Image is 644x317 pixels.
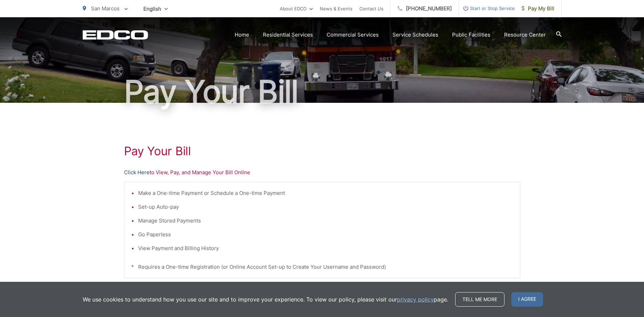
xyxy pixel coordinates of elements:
span: I agree [511,292,543,307]
p: to View, Pay, and Manage Your Bill Online [124,168,520,177]
a: Click Here [124,168,150,177]
span: English [138,3,173,15]
a: Public Facilities [452,31,490,39]
a: EDCD logo. Return to the homepage. [83,30,148,40]
a: privacy policy [397,295,434,304]
li: Manage Stored Payments [138,217,513,225]
a: Commercial Services [327,31,379,39]
a: Service Schedules [392,31,438,39]
a: Contact Us [359,4,384,13]
span: Pay My Bill [522,4,554,13]
h1: Pay Your Bill [124,144,520,158]
li: Set-up Auto-pay [138,203,513,211]
span: San Marcos [91,5,120,12]
p: We use cookies to understand how you use our site and to improve your experience. To view our pol... [83,295,448,304]
a: Residential Services [263,31,313,39]
h1: Pay Your Bill [83,75,562,109]
a: Home [235,31,249,39]
p: * Requires a One-time Registration (or Online Account Set-up to Create Your Username and Password) [131,263,513,271]
a: Tell me more [455,292,504,307]
a: About EDCO [280,4,313,13]
li: View Payment and Billing History [138,244,513,252]
li: Go Paperless [138,230,513,239]
li: Make a One-time Payment or Schedule a One-time Payment [138,189,513,197]
a: Resource Center [504,31,546,39]
a: News & Events [320,4,352,13]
